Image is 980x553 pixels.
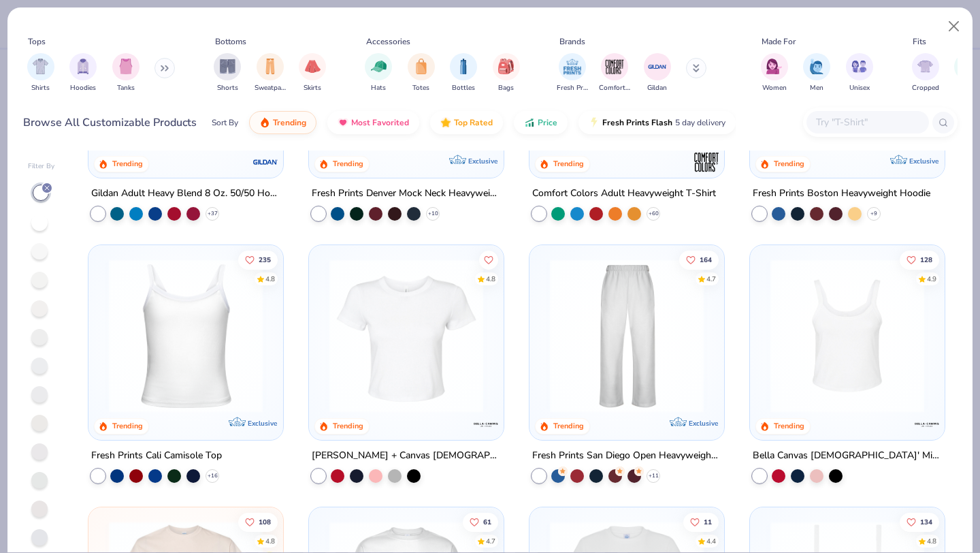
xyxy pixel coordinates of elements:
[450,53,477,93] div: filter for Bottles
[259,256,272,263] span: 235
[689,418,718,427] span: Exclusive
[440,117,451,128] img: TopRated.gif
[266,274,276,284] div: 4.8
[366,35,410,48] div: Accessories
[208,471,218,479] span: + 16
[648,471,658,479] span: + 11
[912,83,939,93] span: Cropped
[259,117,270,128] img: trending.gif
[920,518,932,525] span: 134
[468,157,497,165] span: Exclusive
[846,53,873,93] div: filter for Unisex
[214,53,241,93] button: filter button
[912,53,939,93] button: filter button
[323,259,490,413] img: 9bcda26d-8be6-4695-857b-9adbb08e2692
[753,447,942,464] div: Bella Canvas [DEMOGRAPHIC_DATA]' Micro Ribbed Scoop Tank
[710,259,877,413] img: cab69ba6-afd8-400d-8e2e-70f011a551d3
[762,83,787,93] span: Women
[430,111,503,134] button: Top Rated
[479,250,498,269] button: Like
[706,536,716,546] div: 4.4
[766,59,782,74] img: Women Image
[212,116,238,129] div: Sort By
[239,250,278,269] button: Like
[514,111,568,134] button: Price
[803,53,830,93] button: filter button
[102,259,269,413] img: 13eafc72-0438-4bb2-8d16-a2ea9bbf136a
[76,59,91,74] img: Hoodies Image
[91,185,280,202] div: Gildan Adult Heavy Blend 8 Oz. 50/50 Hooded Sweatshirt
[486,536,495,546] div: 4.7
[255,83,286,93] span: Sweatpants
[23,114,197,131] div: Browse All Customizable Products
[644,53,671,93] button: filter button
[252,148,279,176] img: Gildan logo
[456,59,471,74] img: Bottles Image
[490,259,657,413] img: 54d5939c-e1dd-47c3-aa97-1ed8539b1dd3
[112,53,140,93] button: filter button
[578,111,736,134] button: Fresh Prints Flash5 day delivery
[693,148,720,176] img: Comfort Colors logo
[761,53,788,93] button: filter button
[851,59,867,74] img: Unisex Image
[273,117,306,128] span: Trending
[450,53,477,93] button: filter button
[408,53,435,93] div: filter for Totes
[909,157,938,165] span: Exclusive
[312,447,501,464] div: [PERSON_NAME] + Canvas [DEMOGRAPHIC_DATA]' Micro Ribbed Baby Tee
[927,536,936,546] div: 4.8
[263,59,278,74] img: Sweatpants Image
[683,512,719,531] button: Like
[647,57,668,77] img: Gildan Image
[803,53,830,93] div: filter for Men
[118,59,133,74] img: Tanks Image
[599,83,630,93] span: Comfort Colors
[815,114,919,130] input: Try "T-Shirt"
[557,53,588,93] div: filter for Fresh Prints
[255,53,286,93] button: filter button
[644,53,671,93] div: filter for Gildan
[472,410,500,437] img: Bella + Canvas logo
[849,83,870,93] span: Unisex
[917,59,933,74] img: Cropped Image
[679,250,719,269] button: Like
[454,117,493,128] span: Top Rated
[913,35,926,48] div: Fits
[647,83,667,93] span: Gildan
[557,83,588,93] span: Fresh Prints
[900,250,939,269] button: Like
[912,53,939,93] div: filter for Cropped
[562,57,583,77] img: Fresh Prints Image
[538,117,557,128] span: Price
[305,59,321,74] img: Skirts Image
[604,57,625,77] img: Comfort Colors Image
[220,59,235,74] img: Shorts Image
[559,35,585,48] div: Brands
[589,117,600,128] img: flash.gif
[27,53,54,93] div: filter for Shirts
[498,83,514,93] span: Bags
[371,59,387,74] img: Hats Image
[675,115,725,131] span: 5 day delivery
[809,59,824,74] img: Men Image
[532,185,716,202] div: Comfort Colors Adult Heavyweight T-Shirt
[493,53,520,93] button: filter button
[266,536,276,546] div: 4.8
[486,274,495,284] div: 4.8
[920,256,932,263] span: 128
[452,83,475,93] span: Bottles
[913,410,940,437] img: Bella + Canvas logo
[371,83,386,93] span: Hats
[215,35,246,48] div: Bottoms
[870,210,877,218] span: + 9
[255,53,286,93] div: filter for Sweatpants
[299,53,326,93] button: filter button
[312,185,501,202] div: Fresh Prints Denver Mock Neck Heavyweight Sweatshirt
[483,518,491,525] span: 61
[700,256,712,263] span: 164
[408,53,435,93] button: filter button
[599,53,630,93] button: filter button
[704,518,712,525] span: 11
[338,117,348,128] img: most_fav.gif
[91,447,222,464] div: Fresh Prints Cali Camisole Top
